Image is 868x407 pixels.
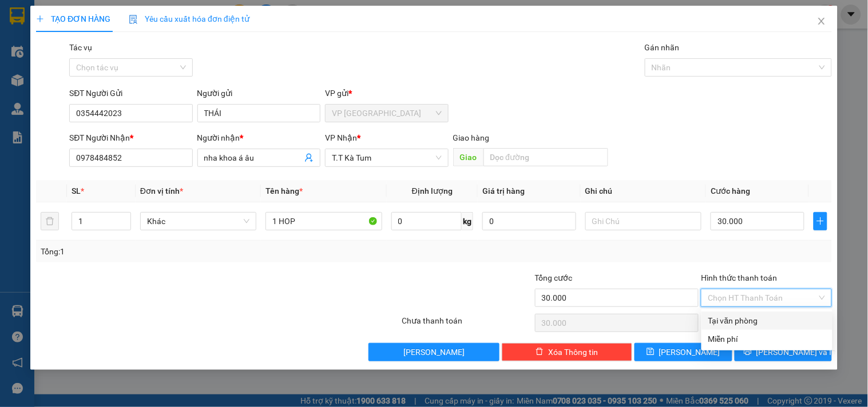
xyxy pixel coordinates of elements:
[635,343,732,361] button: save[PERSON_NAME]
[10,10,126,37] div: VP [GEOGRAPHIC_DATA]
[72,186,81,195] span: SL
[132,74,251,90] div: 80.000
[197,87,320,99] div: Người gửi
[403,346,465,358] span: [PERSON_NAME]
[325,87,448,99] div: VP gửi
[744,348,752,357] span: printer
[401,314,533,334] div: Chưa thanh toán
[134,37,250,51] div: thuý
[535,273,573,282] span: Tổng cước
[134,10,250,37] div: BX [GEOGRAPHIC_DATA]
[41,212,59,230] button: delete
[502,343,632,361] button: deleteXóa Thông tin
[129,15,138,24] img: icon
[453,133,490,142] span: Giao hàng
[645,43,680,52] label: Gán nhãn
[462,212,473,230] span: kg
[129,14,249,23] span: Yêu cầu xuất hóa đơn điện tử
[147,213,249,230] span: Khác
[132,77,148,89] span: CC :
[482,212,576,230] input: 0
[814,217,827,226] span: plus
[140,186,183,195] span: Đơn vị tính
[265,212,382,230] input: VD: Bàn, Ghế
[36,14,110,23] span: TẠO ĐƠN HÀNG
[332,149,441,166] span: T.T Kà Tum
[36,15,44,23] span: plus
[134,51,250,67] div: 0975993992
[701,273,777,282] label: Hình thức thanh toán
[332,105,441,122] span: VP Tân Bình
[482,186,525,195] span: Giá trị hàng
[756,346,837,358] span: [PERSON_NAME] và In
[197,131,320,144] div: Người nhận
[453,148,483,166] span: Giao
[412,186,453,195] span: Định lượng
[368,343,499,361] button: [PERSON_NAME]
[69,131,192,144] div: SĐT Người Nhận
[304,153,314,162] span: user-add
[581,180,706,202] th: Ghi chú
[659,346,720,358] span: [PERSON_NAME]
[817,17,826,26] span: close
[41,245,336,258] div: Tổng: 1
[265,186,303,195] span: Tên hàng
[10,11,27,23] span: Gửi:
[735,343,832,361] button: printer[PERSON_NAME] và In
[69,43,92,52] label: Tác vụ
[69,87,192,99] div: SĐT Người Gửi
[134,11,161,23] span: Nhận:
[647,348,655,357] span: save
[708,314,826,327] div: Tại văn phòng
[814,212,827,230] button: plus
[711,186,750,195] span: Cước hàng
[325,133,357,142] span: VP Nhận
[806,6,838,38] button: Close
[483,148,608,166] input: Dọc đường
[548,346,598,358] span: Xóa Thông tin
[536,348,544,357] span: delete
[708,333,826,345] div: Miễn phí
[10,37,126,53] div: 0796620618
[585,212,701,230] input: Ghi Chú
